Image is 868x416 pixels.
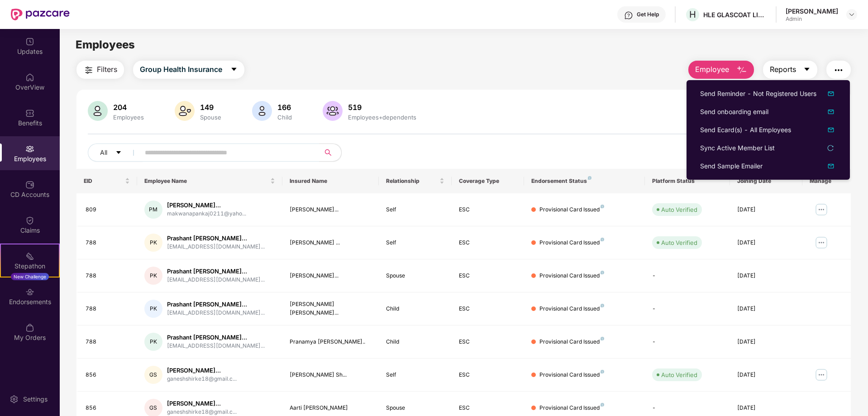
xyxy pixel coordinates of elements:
[737,371,795,379] div: [DATE]
[459,206,517,214] div: ESC
[661,370,697,379] div: Auto Verified
[290,338,372,346] div: Pranamya [PERSON_NAME]..
[140,64,222,75] span: Group Health Insurance
[319,143,342,162] button: search
[167,342,265,350] div: [EMAIL_ADDRESS][DOMAIN_NAME]...
[144,267,162,285] div: PK
[786,15,838,23] div: Admin
[198,114,223,121] div: Spouse
[689,9,696,20] span: H
[97,64,117,75] span: Filters
[144,366,162,384] div: GS
[825,88,836,99] img: dropDownIcon
[115,149,122,157] span: caret-down
[539,371,604,379] div: Provisional Card Issued
[86,272,130,280] div: 788
[25,73,34,82] img: svg+xml;base64,PHN2ZyBpZD0iSG9tZSIgeG1sbnM9Imh0dHA6Ly93d3cudzMub3JnLzIwMDAvc3ZnIiB3aWR0aD0iMjAiIG...
[25,109,34,118] img: svg+xml;base64,PHN2ZyBpZD0iQmVuZWZpdHMiIHhtbG5zPSJodHRwOi8vd3d3LnczLm9yZy8yMDAwL3N2ZyIgd2lkdGg9Ij...
[737,404,795,412] div: [DATE]
[763,61,817,79] button: Reportscaret-down
[770,64,796,75] span: Reports
[700,107,768,117] div: Send onboarding email
[167,234,265,243] div: Prashant [PERSON_NAME]...
[700,161,763,171] div: Send Sample Emailer
[848,11,855,18] img: svg+xml;base64,PHN2ZyBpZD0iRHJvcGRvd24tMzJ4MzIiIHhtbG5zPSJodHRwOi8vd3d3LnczLm9yZy8yMDAwL3N2ZyIgd2...
[11,9,70,20] img: New Pazcare Logo
[588,176,591,180] img: svg+xml;base64,PHN2ZyB4bWxucz0iaHR0cDovL3d3dy53My5vcmcvMjAwMC9zdmciIHdpZHRoPSI4IiBoZWlnaHQ9IjgiIH...
[386,371,444,379] div: Self
[386,338,444,346] div: Child
[737,272,795,280] div: [DATE]
[167,201,246,210] div: [PERSON_NAME]...
[290,371,372,379] div: [PERSON_NAME] Sh...
[601,370,604,373] img: svg+xml;base64,PHN2ZyB4bWxucz0iaHR0cDovL3d3dy53My5vcmcvMjAwMC9zdmciIHdpZHRoPSI4IiBoZWlnaHQ9IjgiIH...
[25,180,34,189] img: svg+xml;base64,PHN2ZyBpZD0iQ0RfQWNjb3VudHMiIGRhdGEtbmFtZT0iQ0QgQWNjb3VudHMiIHhtbG5zPSJodHRwOi8vd3...
[84,177,123,185] span: EID
[539,272,604,280] div: Provisional Card Issued
[76,169,137,193] th: EID
[86,338,130,346] div: 788
[452,169,524,193] th: Coverage Type
[1,262,59,271] div: Stepathon
[688,61,754,79] button: Employee
[814,235,829,250] img: manageButton
[700,143,775,153] div: Sync Active Member List
[290,206,372,214] div: [PERSON_NAME]...
[230,66,238,74] span: caret-down
[645,325,730,359] td: -
[786,7,838,15] div: [PERSON_NAME]
[703,10,767,19] div: HLE GLASCOAT LIMITED
[144,234,162,252] div: PK
[386,206,444,214] div: Self
[624,11,633,20] img: svg+xml;base64,PHN2ZyBpZD0iSGVscC0zMngzMiIgeG1sbnM9Imh0dHA6Ly93d3cudzMub3JnLzIwMDAvc3ZnIiB3aWR0aD...
[737,239,795,247] div: [DATE]
[386,272,444,280] div: Spouse
[661,205,697,214] div: Auto Verified
[25,287,34,296] img: svg+xml;base64,PHN2ZyBpZD0iRW5kb3JzZW1lbnRzIiB4bWxucz0iaHR0cDovL3d3dy53My5vcmcvMjAwMC9zdmciIHdpZH...
[386,305,444,313] div: Child
[290,239,372,247] div: [PERSON_NAME] ...
[386,404,444,412] div: Spouse
[290,272,372,280] div: [PERSON_NAME]...
[825,106,836,117] img: dropDownIcon
[737,338,795,346] div: [DATE]
[601,337,604,340] img: svg+xml;base64,PHN2ZyB4bWxucz0iaHR0cDovL3d3dy53My5vcmcvMjAwMC9zdmciIHdpZHRoPSI4IiBoZWlnaHQ9IjgiIH...
[386,239,444,247] div: Self
[25,252,34,261] img: svg+xml;base64,PHN2ZyB4bWxucz0iaHR0cDovL3d3dy53My5vcmcvMjAwMC9zdmciIHdpZHRoPSIyMSIgaGVpZ2h0PSIyMC...
[86,239,130,247] div: 788
[25,144,34,153] img: svg+xml;base64,PHN2ZyBpZD0iRW1wbG95ZWVzIiB4bWxucz0iaHR0cDovL3d3dy53My5vcmcvMjAwMC9zdmciIHdpZHRoPS...
[700,89,816,99] div: Send Reminder - Not Registered Users
[76,38,135,51] span: Employees
[459,338,517,346] div: ESC
[167,267,265,276] div: Prashant [PERSON_NAME]...
[282,169,379,193] th: Insured Name
[111,103,146,112] div: 204
[86,206,130,214] div: 809
[601,271,604,274] img: svg+xml;base64,PHN2ZyB4bWxucz0iaHR0cDovL3d3dy53My5vcmcvMjAwMC9zdmciIHdpZHRoPSI4IiBoZWlnaHQ9IjgiIH...
[167,300,265,309] div: Prashant [PERSON_NAME]...
[276,114,294,121] div: Child
[86,371,130,379] div: 856
[803,66,811,74] span: caret-down
[144,177,268,185] span: Employee Name
[144,201,162,219] div: PM
[539,404,604,412] div: Provisional Card Issued
[386,177,437,185] span: Relationship
[167,333,265,342] div: Prashant [PERSON_NAME]...
[290,404,372,412] div: Aarti [PERSON_NAME]
[198,103,223,112] div: 149
[86,404,130,412] div: 856
[20,395,50,404] div: Settings
[825,124,836,135] img: dropDownIcon
[459,371,517,379] div: ESC
[133,61,244,79] button: Group Health Insurancecaret-down
[737,206,795,214] div: [DATE]
[346,114,418,121] div: Employees+dependents
[167,399,237,408] div: [PERSON_NAME]...
[459,272,517,280] div: ESC
[252,101,272,121] img: svg+xml;base64,PHN2ZyB4bWxucz0iaHR0cDovL3d3dy53My5vcmcvMjAwMC9zdmciIHhtbG5zOnhsaW5rPSJodHRwOi8vd3...
[379,169,451,193] th: Relationship
[167,375,237,383] div: ganeshshirke18@gmail.c...
[88,143,143,162] button: Allcaret-down
[814,202,829,217] img: manageButton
